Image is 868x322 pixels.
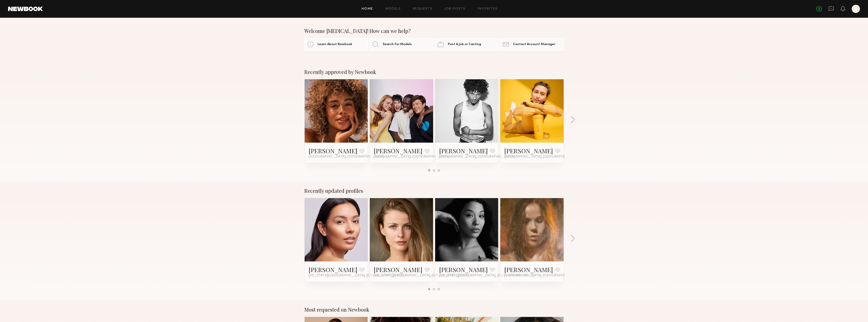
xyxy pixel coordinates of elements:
[309,155,384,159] span: [GEOGRAPHIC_DATA], [GEOGRAPHIC_DATA]
[513,43,555,46] span: Contact Account Manager
[304,38,368,51] a: Learn About Newbook
[413,7,432,11] a: Requests
[309,147,357,155] a: [PERSON_NAME]
[448,43,481,46] span: Post A Job or Casting
[504,274,580,278] span: [GEOGRAPHIC_DATA], [GEOGRAPHIC_DATA]
[504,147,553,155] a: [PERSON_NAME]
[304,28,564,34] div: Welcome [MEDICAL_DATA]! How can we help?
[304,69,564,75] div: Recently approved by Newbook
[318,43,352,46] span: Learn About Newbook
[500,38,564,51] a: Contact Account Manager
[374,266,422,274] a: [PERSON_NAME]
[362,7,373,11] a: Home
[439,266,488,274] a: [PERSON_NAME]
[439,274,534,278] span: [US_STATE][GEOGRAPHIC_DATA], [GEOGRAPHIC_DATA]
[439,155,515,159] span: [GEOGRAPHIC_DATA], [GEOGRAPHIC_DATA]
[504,155,580,159] span: [GEOGRAPHIC_DATA], [GEOGRAPHIC_DATA]
[478,7,498,11] a: Favorites
[309,266,357,274] a: [PERSON_NAME]
[383,43,412,46] span: Search For Models
[304,307,564,313] div: Most requested on Newbook
[435,38,498,51] a: Post A Job or Casting
[445,7,466,11] a: Job Posts
[504,266,553,274] a: [PERSON_NAME]
[374,147,422,155] a: [PERSON_NAME]
[852,5,860,13] a: T
[374,155,449,159] span: [GEOGRAPHIC_DATA], [GEOGRAPHIC_DATA]
[385,7,401,11] a: Models
[439,147,488,155] a: [PERSON_NAME]
[370,38,433,51] a: Search For Models
[309,274,403,278] span: [US_STATE][GEOGRAPHIC_DATA], [GEOGRAPHIC_DATA]
[304,188,564,194] div: Recently updated profiles
[374,274,469,278] span: [US_STATE][GEOGRAPHIC_DATA], [GEOGRAPHIC_DATA]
